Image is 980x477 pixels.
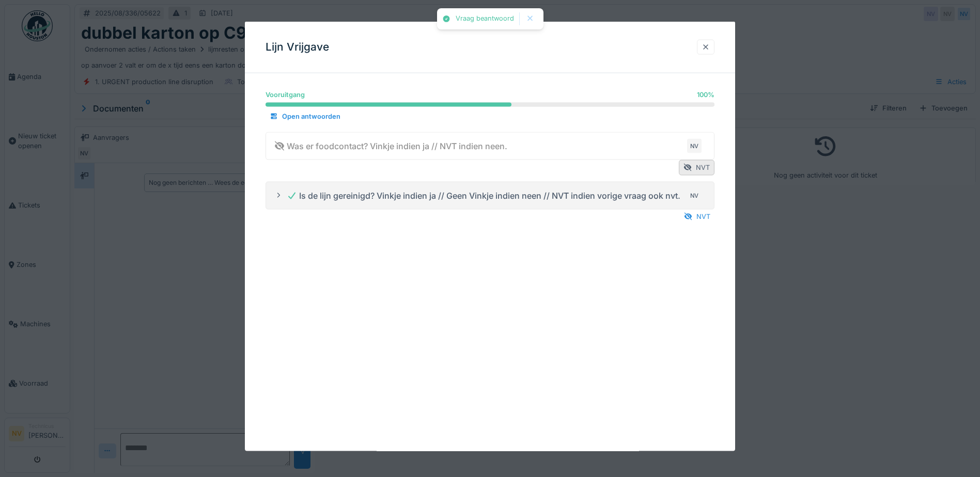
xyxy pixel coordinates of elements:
[697,90,714,100] div: 100 %
[456,14,514,23] div: Vraag beantwoord
[274,140,507,152] div: Was er foodcontact? Vinkje indien ja // NVT indien neen.
[266,109,345,123] div: Open antwoorden
[287,189,680,202] div: Is de lijn gereinigd? Vinkje indien ja // Geen Vinkje indien neen // NVT indien vorige vraag ook ...
[680,210,714,224] div: NVT
[687,188,702,203] div: NV
[270,186,710,205] summary: Is de lijn gereinigd? Vinkje indien ja // Geen Vinkje indien neen // NVT indien vorige vraag ook ...
[679,160,714,175] div: NVT
[266,90,305,100] div: Vooruitgang
[266,103,714,107] progress: 100 %
[687,139,702,153] div: NV
[266,41,329,54] h3: Lijn Vrijgave
[270,136,710,155] summary: Was er foodcontact? Vinkje indien ja // NVT indien neen.NV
